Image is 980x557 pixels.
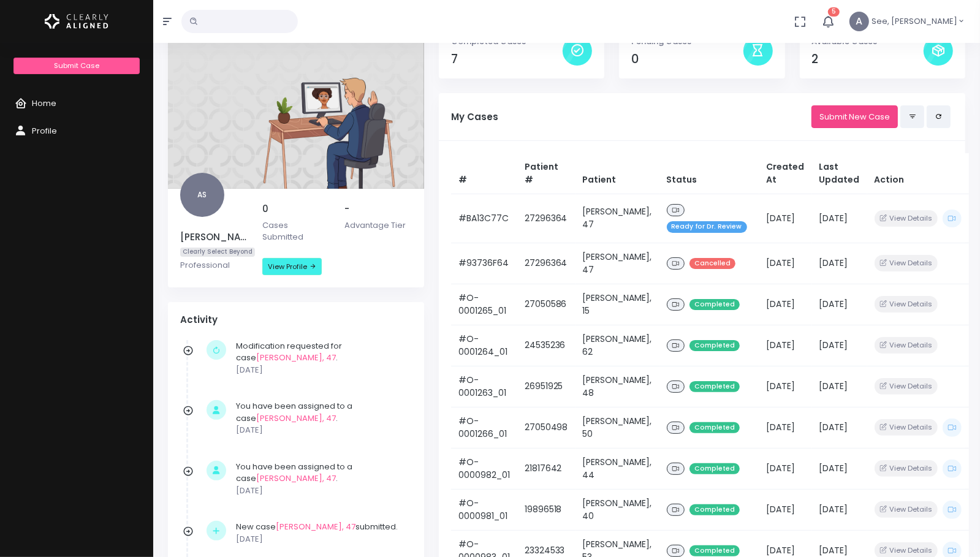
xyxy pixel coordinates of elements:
td: [DATE] [812,243,867,284]
td: [DATE] [812,366,867,407]
td: [PERSON_NAME], 48 [575,366,659,407]
span: Completed [689,381,740,393]
td: 27296364 [517,243,575,284]
td: [DATE] [759,194,812,243]
td: [DATE] [759,489,812,530]
th: Patient # [517,153,575,194]
span: Completed [689,463,740,475]
h4: 0 [631,52,743,66]
div: Modification requested for case . [236,340,406,376]
td: [PERSON_NAME], 44 [575,448,659,489]
h5: [PERSON_NAME] [180,232,248,243]
img: Logo Horizontal [45,9,108,34]
button: View Details [875,378,938,395]
p: Advantage Tier [344,219,412,232]
a: [PERSON_NAME], 47 [256,352,336,363]
th: Last Updated [812,153,867,194]
span: 5 [828,7,840,17]
p: [DATE] [236,364,406,376]
th: Action [867,153,969,194]
th: Status [659,153,759,194]
td: [DATE] [812,489,867,530]
span: Completed [689,340,740,352]
span: Completed [689,545,740,557]
h4: 2 [812,52,924,66]
h5: - [344,203,412,214]
p: [DATE] [236,533,406,545]
button: View Details [875,460,938,477]
a: [PERSON_NAME], 47 [256,412,336,424]
td: [DATE] [759,243,812,284]
button: View Details [875,419,938,436]
span: Ready for Dr. Review [667,221,747,233]
td: [DATE] [812,194,867,243]
td: #O-0000982_01 [451,448,517,489]
h4: Activity [180,314,412,325]
a: View Profile [262,258,322,275]
button: View Details [875,337,938,354]
h4: 7 [451,52,563,66]
div: You have been assigned to a case . [236,400,406,436]
span: Completed [689,299,740,311]
td: #O-0000981_01 [451,489,517,530]
td: #O-0001266_01 [451,407,517,448]
a: Submit Case [13,58,139,74]
td: [PERSON_NAME], 47 [575,194,659,243]
td: [DATE] [812,325,867,366]
td: [DATE] [812,284,867,325]
button: View Details [875,501,938,518]
span: Home [32,97,56,109]
td: [DATE] [759,366,812,407]
span: A [849,12,869,31]
a: Submit New Case [811,105,898,128]
p: [DATE] [236,424,406,436]
td: [PERSON_NAME], 40 [575,489,659,530]
a: [PERSON_NAME], 47 [276,521,355,532]
td: #O-0001263_01 [451,366,517,407]
span: Clearly Select Beyond [180,248,255,257]
button: View Details [875,296,938,313]
th: # [451,153,517,194]
span: Completed [689,504,740,516]
th: Patient [575,153,659,194]
td: [DATE] [759,407,812,448]
span: AS [180,173,224,217]
th: Created At [759,153,812,194]
td: [DATE] [759,448,812,489]
span: Submit Case [54,61,99,70]
button: View Details [875,210,938,227]
td: 24535236 [517,325,575,366]
p: [DATE] [236,485,406,497]
span: Cancelled [689,258,735,270]
div: New case submitted. [236,521,406,545]
td: [PERSON_NAME], 47 [575,243,659,284]
td: [DATE] [812,448,867,489]
td: 27296364 [517,194,575,243]
span: Profile [32,125,57,137]
td: 19896518 [517,489,575,530]
td: 27050498 [517,407,575,448]
td: #93736F64 [451,243,517,284]
td: [DATE] [759,325,812,366]
td: [PERSON_NAME], 62 [575,325,659,366]
span: Completed [689,422,740,434]
td: #O-0001265_01 [451,284,517,325]
td: [DATE] [759,284,812,325]
td: #O-0001264_01 [451,325,517,366]
p: Professional [180,259,248,271]
div: You have been assigned to a case . [236,461,406,497]
td: 21817642 [517,448,575,489]
span: See, [PERSON_NAME] [872,15,957,28]
h5: 0 [262,203,330,214]
td: [PERSON_NAME], 50 [575,407,659,448]
td: #BA13C77C [451,194,517,243]
td: [DATE] [812,407,867,448]
td: [PERSON_NAME], 15 [575,284,659,325]
td: 27050586 [517,284,575,325]
button: View Details [875,255,938,271]
p: Cases Submitted [262,219,330,243]
a: [PERSON_NAME], 47 [256,472,336,484]
td: 26951925 [517,366,575,407]
h5: My Cases [451,112,811,123]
